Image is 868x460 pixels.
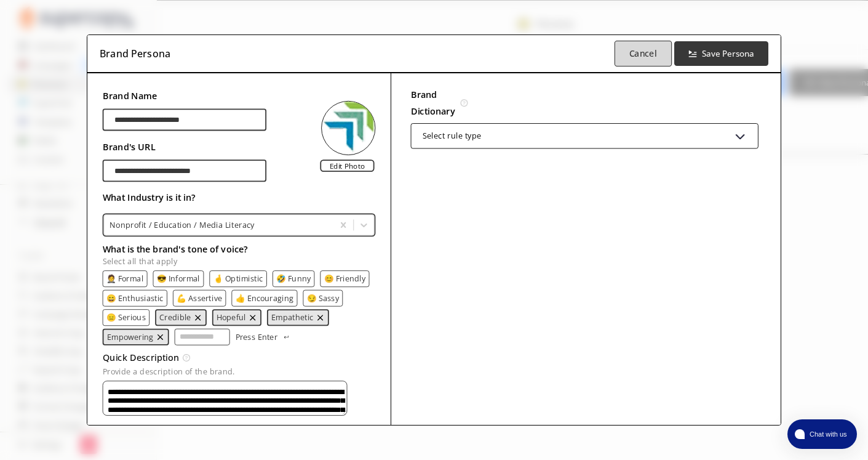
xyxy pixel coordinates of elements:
img: delete [193,313,202,321]
button: 😄 Enthusiastic [106,294,164,302]
h3: Quick Description [103,349,180,366]
button: 🤵 Formal [106,274,143,283]
button: 👍 Encouraging [236,294,294,302]
label: Edit Photo [321,159,375,172]
span: Chat with us [805,429,850,439]
input: brand-persona-input-input [103,108,266,131]
button: 🤣 Funny [276,274,311,283]
button: Empowering [107,333,154,341]
button: 😎 Informal [157,274,200,283]
button: Save Persona [674,41,768,66]
img: delete [248,313,257,321]
button: 😊 Friendly [324,274,366,283]
input: tone-input [175,328,230,345]
button: 😏 Sassy [307,294,339,302]
b: Save Persona [702,48,754,59]
button: Press Enter [236,328,291,345]
button: remove Credible [193,313,202,321]
button: Credible [159,313,191,321]
input: brand-persona-input-input [103,159,266,182]
button: Cancel [615,41,672,67]
div: tone-text-list [103,270,376,345]
h3: Brand Persona [100,44,170,63]
p: Press Enter [236,333,277,341]
img: Close [734,129,747,143]
button: remove Empowering [156,333,164,341]
h2: What is the brand's tone of voice? [103,240,376,257]
h2: Brand Dictionary [411,86,455,119]
button: Empathetic [271,313,313,321]
img: delete [156,333,164,341]
img: Tooltip Icon [183,354,190,361]
textarea: textarea-textarea [103,381,348,416]
h2: Brand's URL [103,139,266,155]
button: atlas-launcher [787,419,857,449]
h2: What Industry is it in? [103,189,376,206]
h3: Brand Positioning [103,421,179,438]
b: Cancel [629,48,657,60]
div: Select rule type [423,132,482,140]
img: Tooltip Icon [461,100,468,107]
button: remove Hopeful [248,313,257,321]
button: remove Empathetic [316,313,324,321]
button: 💪 Assertive [177,294,222,302]
img: delete [316,313,324,321]
img: Close [321,100,375,155]
button: Hopeful [217,313,246,321]
img: Press Enter [283,335,290,338]
p: Select all that apply [103,257,376,265]
button: 😑 Serious [106,313,146,321]
button: 🤞 Optimistic [213,274,263,283]
p: Provide a description of the brand. [103,368,376,376]
h2: Brand Name [103,87,266,104]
